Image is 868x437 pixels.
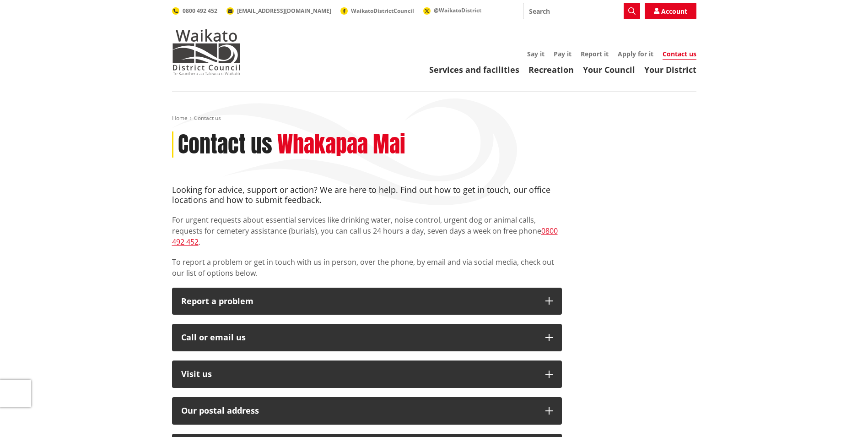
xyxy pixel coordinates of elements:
[663,49,696,60] a: Contact us
[172,185,562,205] h4: Looking for advice, support or action? We are here to help. Find out how to get in touch, our off...
[181,333,536,342] div: Call or email us
[340,7,414,15] a: WaikatoDistrictCouncil
[423,6,481,14] a: @WaikatoDistrict
[226,7,331,15] a: [EMAIL_ADDRESS][DOMAIN_NAME]
[172,324,562,351] button: Call or email us
[194,114,221,122] span: Contact us
[183,7,217,15] span: 0800 492 452
[554,49,571,58] a: Pay it
[523,3,640,19] input: Search input
[172,361,562,388] button: Visit us
[181,297,536,306] p: Report a problem
[172,29,241,75] img: Waikato District Council - Te Kaunihera aa Takiwaa o Waikato
[277,131,405,158] h2: Whakapaa Mai
[172,226,558,247] a: 0800 492 452
[172,397,562,425] button: Our postal address
[581,49,609,58] a: Report it
[528,64,574,75] a: Recreation
[583,64,635,75] a: Your Council
[181,406,536,415] h2: Our postal address
[172,214,562,247] p: For urgent requests about essential services like drinking water, noise control, urgent dog or an...
[172,288,562,315] button: Report a problem
[181,370,536,379] p: Visit us
[351,7,414,15] span: WaikatoDistrictCouncil
[618,49,653,58] a: Apply for it
[237,7,331,15] span: [EMAIL_ADDRESS][DOMAIN_NAME]
[527,49,545,58] a: Say it
[645,3,696,19] a: Account
[172,115,696,122] nav: breadcrumb
[172,257,562,279] p: To report a problem or get in touch with us in person, over the phone, by email and via social me...
[429,64,519,75] a: Services and facilities
[178,131,272,158] h1: Contact us
[644,64,696,75] a: Your District
[172,7,217,15] a: 0800 492 452
[172,114,188,122] a: Home
[434,6,481,14] span: @WaikatoDistrict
